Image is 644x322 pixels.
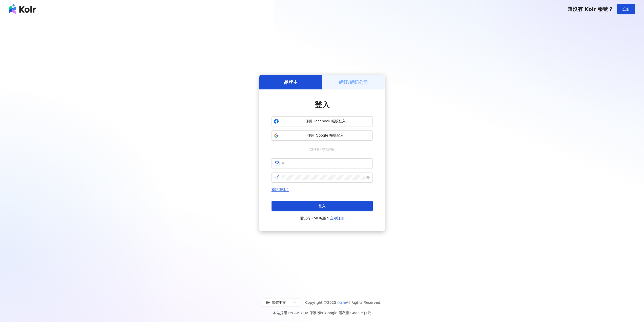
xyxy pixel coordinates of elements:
a: 立即註冊 [330,216,344,220]
span: 登入 [315,100,330,109]
a: Google 隱私權 [325,311,349,315]
a: 忘記密碼？ [272,188,289,192]
h5: 品牌主 [284,79,298,85]
h5: 網紅/經紀公司 [339,79,368,85]
span: 本站採用 reCAPTCHA 保護機制 [273,310,371,316]
button: 使用 Facebook 帳號登入 [272,116,373,126]
span: 登入 [319,204,326,208]
span: 使用 Google 帳號登入 [281,133,370,138]
button: 使用 Google 帳號登入 [272,130,373,141]
span: 使用 Facebook 帳號登入 [281,119,370,124]
span: 還沒有 Kolr 帳號？ [300,215,344,221]
a: iKala [337,300,346,305]
span: eye-invisible [366,176,370,179]
a: Google 條款 [350,311,371,315]
span: | [349,311,350,315]
span: Copyright © 2025 All Rights Reserved. [305,299,381,306]
span: 還沒有 Kolr 帳號？ [568,6,613,12]
span: 註冊 [622,7,630,11]
div: 繁體中文 [266,298,292,307]
img: logo [9,4,36,14]
span: 或使用信箱註冊 [306,147,338,152]
button: 登入 [272,201,373,211]
button: 註冊 [617,4,635,14]
span: | [324,311,325,315]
